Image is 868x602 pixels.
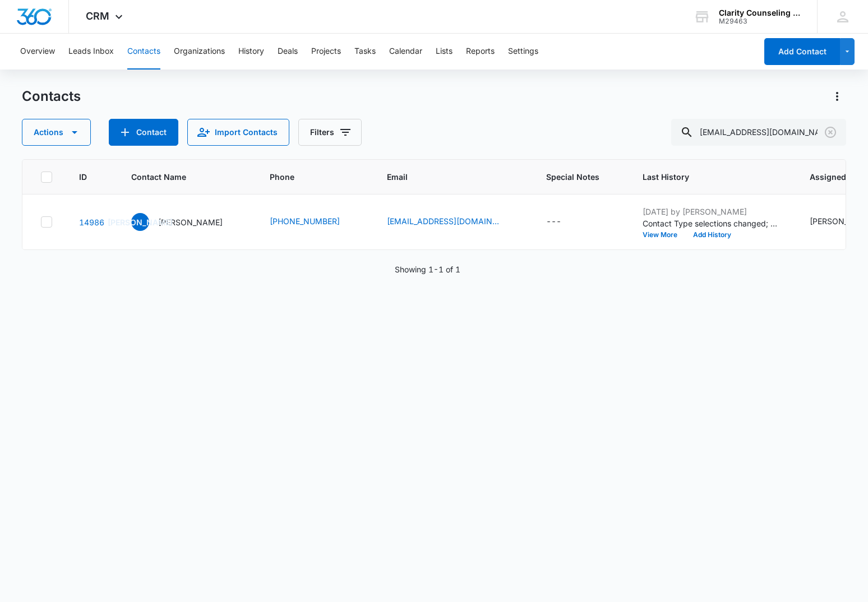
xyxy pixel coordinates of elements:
[546,171,599,183] span: Special Notes
[387,171,503,183] span: Email
[131,213,149,231] span: [PERSON_NAME]
[22,88,81,105] h1: Contacts
[546,215,561,229] div: ---
[174,34,225,70] button: Organizations
[387,215,499,227] a: [EMAIL_ADDRESS][DOMAIN_NAME]
[508,34,538,70] button: Settings
[828,87,846,105] button: Actions
[127,34,160,70] button: Contacts
[643,206,783,217] p: [DATE] by [PERSON_NAME]
[354,34,376,70] button: Tasks
[86,10,109,22] span: CRM
[79,171,88,183] span: ID
[20,34,55,70] button: Overview
[311,34,341,70] button: Projects
[131,213,243,231] div: Contact Name - Jeremy Ackerman - Select to Edit Field
[821,123,839,141] button: Clear
[278,34,298,70] button: Deals
[270,215,340,227] a: [PHONE_NUMBER]
[719,8,801,17] div: account name
[387,215,519,229] div: Email - bookworm45713@yahoo.com - Select to Edit Field
[643,217,783,229] p: Contact Type selections changed; None was removed and Client was added.
[109,119,178,146] button: Add Contact
[298,119,362,146] button: Filters
[719,17,801,25] div: account id
[389,34,422,70] button: Calendar
[22,119,91,146] button: Actions
[546,215,581,229] div: Special Notes - - Select to Edit Field
[270,171,344,183] span: Phone
[436,34,453,70] button: Lists
[79,217,104,227] a: Navigate to contact details page for Jeremy Ackerman
[643,231,685,238] button: View More
[187,119,289,146] button: Import Contacts
[671,119,846,146] input: Search Contacts
[466,34,495,70] button: Reports
[238,34,264,70] button: History
[158,216,223,228] p: [PERSON_NAME]
[131,171,227,183] span: Contact Name
[764,38,840,65] button: Add Contact
[270,215,360,229] div: Phone - 9109453410 - Select to Edit Field
[685,231,739,238] button: Add History
[395,263,460,275] p: Showing 1-1 of 1
[68,34,114,70] button: Leads Inbox
[643,171,767,183] span: Last History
